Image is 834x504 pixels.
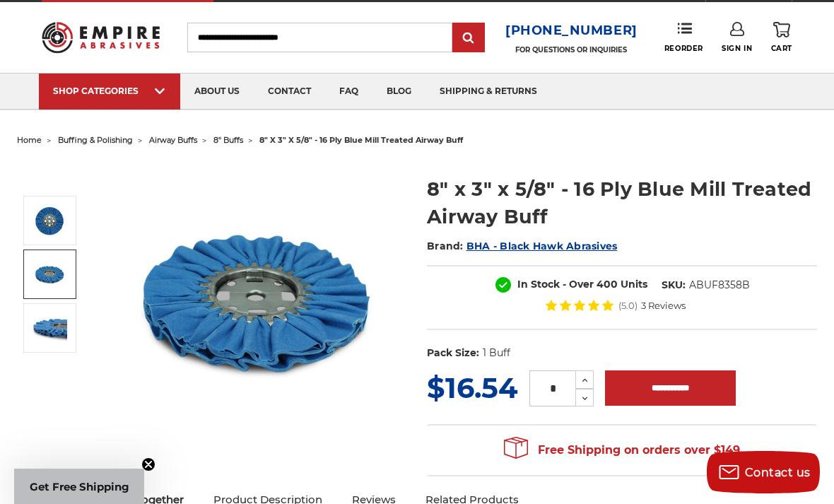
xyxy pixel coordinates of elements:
[427,370,518,405] span: $16.54
[771,44,792,53] span: Cart
[32,257,67,292] img: 8 inch airway buffing wheel with blue treatment
[425,74,551,110] a: shipping & returns
[32,310,67,346] img: 8" x 3" x 5/8" - 16 Ply Blue Mill Treated Airway Buff
[254,74,325,110] a: contact
[466,240,618,252] a: BHA - Black Hawk Abrasives
[372,74,425,110] a: blog
[180,74,254,110] a: about us
[483,346,510,361] dd: 1 Buff
[641,301,686,310] span: 3 Reviews
[504,436,740,464] span: Free Shipping on orders over $149
[689,278,750,293] dd: ABUF8358B
[58,135,133,145] a: buffing & polishing
[664,44,703,53] span: Reorder
[53,86,166,96] div: SHOP CATEGORIES
[30,480,129,493] span: Get Free Shipping
[722,44,752,53] span: Sign In
[14,469,144,504] div: Get Free ShippingClose teaser
[662,278,686,293] dt: SKU:
[213,135,243,145] a: 8" buffs
[517,278,560,291] span: In Stock
[618,301,638,310] span: (5.0)
[771,22,792,53] a: Cart
[32,203,67,238] img: blue mill treated 8 inch airway buffing wheel
[114,160,397,443] img: blue mill treated 8 inch airway buffing wheel
[505,45,638,54] p: FOR QUESTIONS OR INQUIRIES
[42,14,160,60] img: Empire Abrasives
[17,135,42,145] a: home
[427,346,479,361] dt: Pack Size:
[505,20,638,41] a: [PHONE_NUMBER]
[427,240,464,252] span: Brand:
[427,175,817,230] h1: 8" x 3" x 5/8" - 16 Ply Blue Mill Treated Airway Buff
[259,135,463,145] span: 8" x 3" x 5/8" - 16 ply blue mill treated airway buff
[141,457,155,471] button: Close teaser
[745,466,811,479] span: Contact us
[454,24,483,52] input: Submit
[664,22,703,52] a: Reorder
[325,74,372,110] a: faq
[149,135,197,145] a: airway buffs
[707,451,820,493] button: Contact us
[563,278,594,291] span: - Over
[597,278,618,291] span: 400
[621,278,647,291] span: Units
